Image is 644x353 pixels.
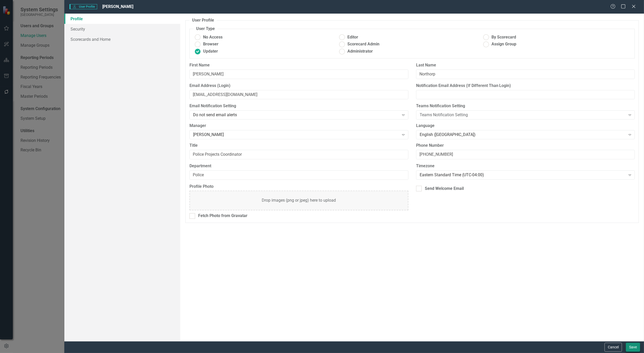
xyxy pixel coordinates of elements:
[69,4,97,9] span: User Profile
[416,83,635,89] label: Notification Email Address (If Different Than Login)
[64,24,180,34] a: Security
[189,62,408,68] label: First Name
[189,103,408,109] label: Email Notification Setting
[203,34,223,40] span: No Access
[193,132,399,138] div: [PERSON_NAME]
[194,26,217,32] legend: User Type
[491,41,516,47] span: Assign Group
[416,62,635,68] label: Last Name
[491,34,516,40] span: By Scorecard
[626,343,640,352] button: Save
[203,41,218,47] span: Browser
[416,103,635,109] label: Teams Notification Setting
[64,34,180,44] a: Scorecards and Home
[347,41,379,47] span: Scorecard Admin
[193,112,399,118] div: Do not send email alerts
[189,143,408,149] label: Title
[416,123,635,129] label: Language
[420,132,626,138] div: English ([GEOGRAPHIC_DATA])
[198,213,247,219] div: Fetch Photo from Gravatar
[416,163,635,169] label: Timezone
[605,343,622,352] button: Cancel
[203,48,218,54] span: Updater
[420,112,626,118] div: Teams Notification Setting
[189,123,408,129] label: Manager
[416,143,635,149] label: Phone Number
[102,4,133,9] span: [PERSON_NAME]
[189,17,217,23] legend: User Profile
[425,186,464,192] div: Send Welcome Email
[347,48,373,54] span: Administrator
[420,172,626,178] div: Eastern Standard Time (UTC-04:00)
[347,34,358,40] span: Editor
[64,14,180,24] a: Profile
[262,198,336,203] div: Drop images (png or jpeg) here to upload
[189,184,408,190] label: Profile Photo
[189,163,408,169] label: Department
[189,83,408,89] label: Email Address (Login)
